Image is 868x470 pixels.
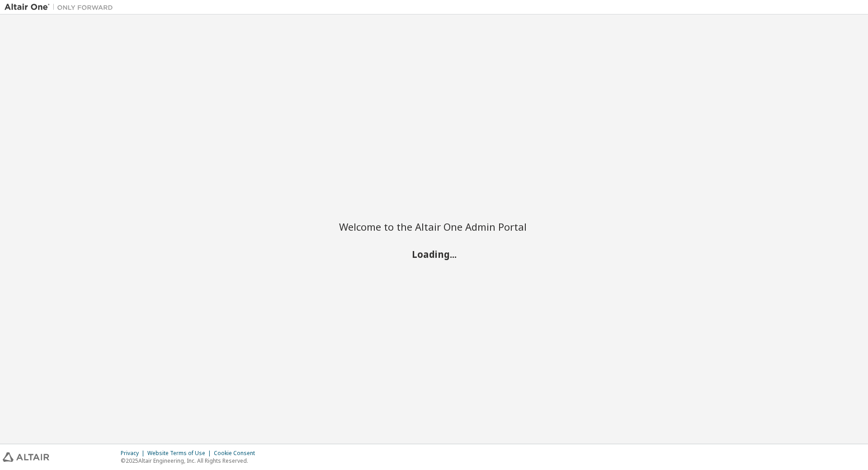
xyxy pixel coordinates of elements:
h2: Welcome to the Altair One Admin Portal [339,220,529,233]
div: Privacy [121,450,147,457]
div: Website Terms of Use [147,450,214,457]
img: altair_logo.svg [3,452,49,462]
div: Cookie Consent [214,450,260,457]
h2: Loading... [339,248,529,260]
p: © 2025 Altair Engineering, Inc. All Rights Reserved. [121,457,260,465]
img: Altair One [5,3,118,12]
